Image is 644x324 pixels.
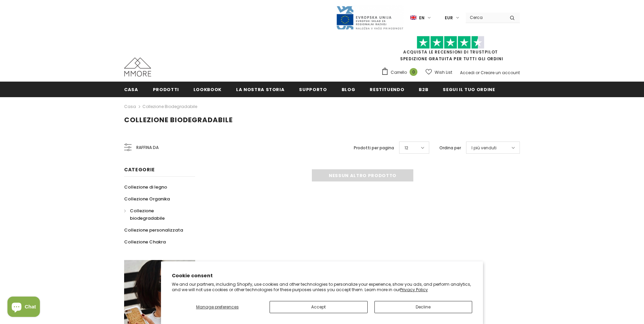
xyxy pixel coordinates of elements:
[336,15,404,20] a: Javni Razpis
[410,15,416,21] img: i-lang-1.png
[193,86,222,93] span: Lookbook
[124,166,155,173] span: Categorie
[476,70,480,75] span: or
[5,297,42,319] inbox-online-store-chat: Shopify online store chat
[374,301,473,313] button: Decline
[124,236,166,248] a: Collezione Chakra
[445,15,453,21] span: EUR
[124,196,170,202] span: Collezione Organika
[405,145,408,151] span: 12
[124,184,167,190] span: Collezione di legno
[425,66,452,78] a: Wish List
[419,86,428,93] span: B2B
[403,49,498,55] a: Acquista le recensioni di TrustPilot
[142,104,197,109] a: Collezione biodegradabile
[381,39,520,62] span: SPEDIZIONE GRATUITA PER TUTTI GLI ORDINI
[136,144,159,151] span: Raffina da
[124,86,138,93] span: Casa
[153,82,179,97] a: Prodotti
[124,227,183,233] span: Collezione personalizzata
[481,70,520,75] a: Creare un account
[370,86,404,93] span: Restituendo
[130,208,165,221] span: Collezione biodegradabile
[381,67,421,78] a: Carrello 0
[236,86,284,93] span: La nostra storia
[391,69,407,76] span: Carrello
[419,15,424,21] span: en
[400,287,428,293] a: Privacy Policy
[236,82,284,97] a: La nostra storia
[419,82,428,97] a: B2B
[466,13,505,22] input: Search Site
[435,69,452,76] span: Wish List
[443,82,495,97] a: Segui il tuo ordine
[124,181,167,193] a: Collezione di legno
[410,68,417,76] span: 0
[193,82,222,97] a: Lookbook
[270,301,368,313] button: Accept
[172,282,472,292] p: We and our partners, including Shopify, use cookies and other technologies to personalize your ex...
[342,82,355,97] a: Blog
[124,115,233,125] span: Collezione biodegradabile
[124,103,136,111] a: Casa
[342,86,355,93] span: Blog
[354,145,394,151] label: Prodotti per pagina
[124,205,188,224] a: Collezione biodegradabile
[370,82,404,97] a: Restituendo
[439,145,461,151] label: Ordina per
[124,193,170,205] a: Collezione Organika
[124,239,166,245] span: Collezione Chakra
[124,224,183,236] a: Collezione personalizzata
[172,301,263,313] button: Manage preferences
[124,58,151,77] img: Casi MMORE
[336,5,404,30] img: Javni Razpis
[460,70,475,75] a: Accedi
[299,86,327,93] span: supporto
[153,86,179,93] span: Prodotti
[172,272,472,279] h2: Cookie consent
[443,86,495,93] span: Segui il tuo ordine
[299,82,327,97] a: supporto
[196,304,239,310] span: Manage preferences
[471,145,497,151] span: I più venduti
[124,82,138,97] a: Casa
[417,36,484,49] img: Fidati di Pilot Stars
